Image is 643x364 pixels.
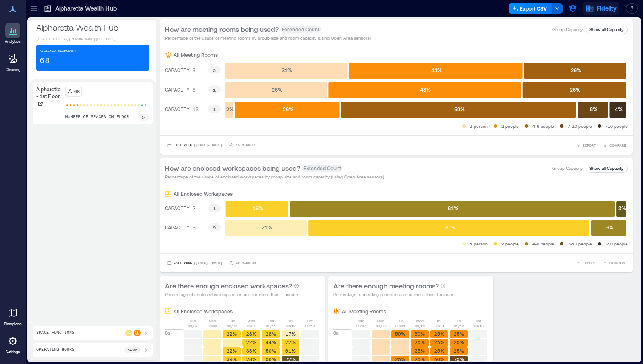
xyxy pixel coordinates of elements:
[266,356,276,362] text: 56%
[590,106,597,112] text: 8 %
[5,39,21,44] p: Analytics
[268,318,274,323] p: Thu
[358,318,364,323] p: Sun
[227,331,237,336] text: 22%
[342,308,386,315] p: All Meeting Rooms
[302,165,343,172] span: Extended Count
[434,339,444,345] text: 25%
[509,3,552,14] button: Export CSV
[248,318,255,323] p: Wed
[571,67,581,73] text: 26 %
[246,339,256,345] text: 22%
[601,259,628,267] button: COMPARE
[333,291,453,298] p: Percentage of meeting rooms in use for more than 1 minute
[174,308,233,315] p: All Enclosed Workspaces
[305,323,315,328] p: 09/13
[289,318,293,323] p: Fri
[6,67,20,72] p: Cleaning
[272,87,282,93] text: 26 %
[568,240,592,247] p: 7-10 people
[434,331,444,336] text: 25%
[307,318,313,323] p: Sat
[174,51,218,58] p: All Meeting Rooms
[36,330,74,336] p: Space Functions
[229,318,235,323] p: Tue
[589,165,623,172] p: Show all Capacity
[280,26,321,33] span: Extended Count
[415,331,425,336] text: 50%
[583,2,619,15] button: Fidelity
[552,26,583,33] p: Group Capacity
[282,67,292,73] text: 31 %
[236,260,256,265] p: 15 minutes
[501,240,519,247] p: 2 people
[454,348,464,353] text: 25%
[395,356,405,362] text: 25%
[589,26,623,33] p: Show all Capacity
[286,331,296,336] text: 17%
[165,107,199,113] text: CAPACITY 13
[253,205,263,211] text: 16 %
[246,356,256,362] text: 28%
[415,323,425,328] p: 09/10
[415,339,425,345] text: 25%
[285,348,296,353] text: 61%
[606,123,628,130] p: >10 people
[570,87,580,93] text: 26 %
[501,123,519,130] p: 2 people
[574,141,597,150] button: EXPORT
[246,348,256,353] text: 33%
[2,20,23,47] a: Analytics
[246,331,256,336] text: 28%
[333,281,439,291] p: Are there enough meeting rooms?
[532,240,554,247] p: 4-6 people
[416,318,424,323] p: Wed
[454,339,464,345] text: 25%
[454,331,464,336] text: 25%
[142,115,146,120] p: 24
[454,106,465,112] text: 59 %
[601,141,628,150] button: COMPARE
[395,323,405,328] p: 09/09
[444,224,455,230] text: 70 %
[6,350,20,355] p: Settings
[165,206,196,212] text: CAPACITY 2
[236,143,256,148] p: 15 minutes
[285,339,296,345] text: 22%
[454,356,464,362] text: 75%
[568,123,592,130] p: 7-10 people
[65,114,129,121] p: number of spaces on floor
[397,318,404,323] p: Tue
[597,4,617,13] span: Fidelity
[227,356,237,362] text: 39%
[165,291,299,298] p: Percentage of enclosed workspaces in use for more than 1 minute
[165,68,196,74] text: CAPACITY 3
[40,55,50,67] p: 68
[165,330,170,336] p: 8a
[434,356,444,362] text: 50%
[420,87,431,93] text: 48 %
[415,356,425,362] text: 25%
[3,331,23,357] a: Settings
[165,87,196,93] text: CAPACITY 6
[283,106,293,112] text: 26 %
[618,205,626,211] text: 3 %
[454,323,464,328] p: 09/12
[266,348,276,353] text: 50%
[395,331,405,336] text: 50%
[470,123,488,130] p: 1 person
[266,331,276,336] text: 28%
[609,143,626,148] span: COMPARE
[266,323,276,328] p: 09/11
[227,348,237,353] text: 22%
[4,322,22,327] p: Floorplans
[190,318,196,323] p: Sun
[583,260,596,265] span: EXPORT
[36,37,149,42] p: [STREET_ADDRESS][PERSON_NAME][US_STATE]
[165,259,224,267] button: Last Week |[DATE]-[DATE]
[128,347,137,353] p: 8a - 6p
[36,21,149,33] p: Alpharetta Wealth Hub
[606,240,628,247] p: >10 people
[552,165,583,172] p: Group Capacity
[333,330,339,336] p: 8a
